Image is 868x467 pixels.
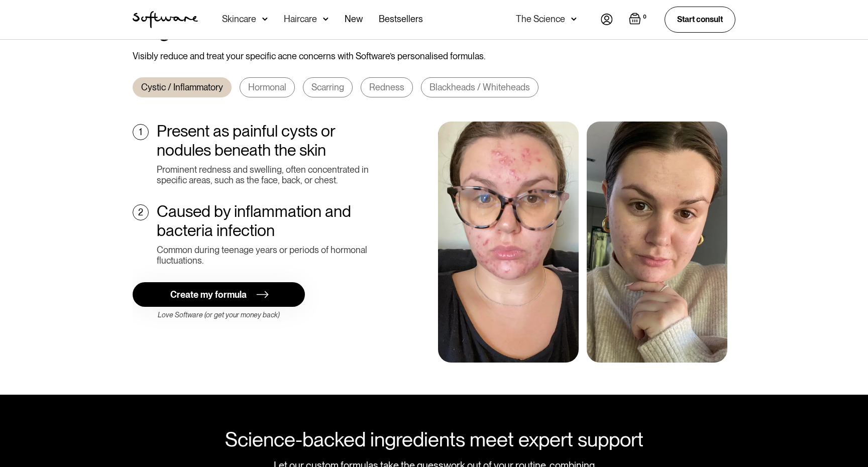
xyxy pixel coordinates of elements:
[157,122,379,160] div: Present as painful cysts or nodules beneath the skin
[429,82,530,93] div: Blackheads / Whiteheads
[133,51,735,62] div: Visibly reduce and treat your specific acne concerns with Software’s personalised formulas.
[665,7,735,32] a: Start consult
[323,14,329,24] img: arrow down
[133,427,735,451] div: Science-backed ingredients meet expert support
[139,127,142,138] div: 1
[157,202,379,241] div: Caused by inflammation and bacteria infection
[141,82,223,93] div: Cystic / Inflammatory
[133,11,198,28] a: home
[222,14,256,24] div: Skincare
[571,14,577,24] img: arrow down
[138,207,143,218] div: 2
[284,14,317,24] div: Haircare
[157,245,379,266] div: Common during teenage years or periods of hormonal fluctuations.
[641,13,648,22] div: 0
[170,289,247,300] div: Create my formula
[133,11,198,28] img: Software Logo
[262,14,268,24] img: arrow down
[438,122,579,363] img: Visibly reduce and treat your specific acne concerns with Software’s personalised formulas.
[516,14,565,24] div: The Science
[311,82,344,93] div: Scarring
[133,282,305,307] a: Create my formula
[157,164,379,186] div: Prominent redness and swelling, often concentrated in specific areas, such as the face, back, or ...
[629,13,648,27] a: Open empty cart
[587,122,727,363] img: Visibly reduce and treat your specific acne concerns with Software’s personalised formulas.
[369,82,404,93] div: Redness
[133,311,305,319] div: Love Software (or get your money back)
[248,82,286,93] div: Hormonal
